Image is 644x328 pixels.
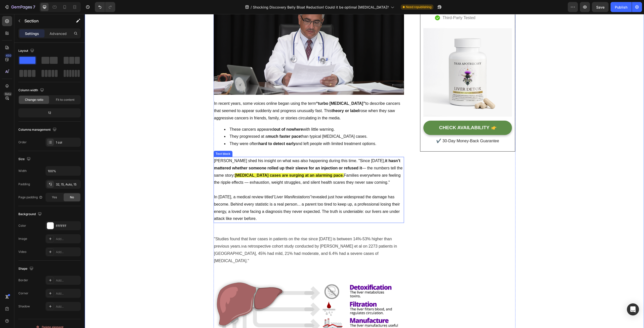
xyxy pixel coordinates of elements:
div: Open Intercom Messenger [627,303,639,315]
strong: theory or label [247,95,274,99]
img: Alt Image [339,14,427,103]
div: Columns management [18,126,58,133]
div: Corner [18,291,28,296]
p: Section [24,18,66,24]
div: Border [18,278,28,283]
div: Order [18,140,27,145]
div: Text block [130,137,147,142]
div: Rich Text Editor. Editing area: main [129,85,319,138]
a: CHECK AVAILABILITY [339,107,427,121]
strong: it hasn’t mattered whether someone rolled up their sleeve for an injection or refused it [129,145,316,156]
div: Video [18,250,26,254]
span: Fit to content [56,98,74,102]
li: They were often and left people with limited treatment options. [139,126,319,133]
span: a retrospective cohort study conducted by [PERSON_NAME] et al on 2273 patients in [GEOGRAPHIC_DAT... [129,230,312,249]
div: CHECK AVAILABILITY [354,111,405,117]
p: [PERSON_NAME] shed his insight on what was also happening during this time. "Since [DATE], — the ... [129,143,319,179]
i: “Liver Manifestations” [188,181,227,185]
p: Settings [25,31,39,36]
p: Third-Party Tested [358,0,390,8]
span: In [156,230,160,234]
div: Padding [18,182,30,186]
strong: much faster pace [183,120,216,124]
div: FFFFFF [56,224,79,228]
div: 450 [5,54,12,58]
div: Add... [56,278,79,283]
strong: “turbo [MEDICAL_DATA]” [231,87,280,91]
div: Publish [615,5,627,10]
div: Background [18,211,43,218]
div: Image [18,237,27,241]
p: Advanced [50,31,67,36]
div: Shadow [18,304,30,309]
button: 7 [2,2,37,12]
div: Page padding [18,195,43,200]
div: 32, 15, Auto, 15 [56,182,79,187]
p: In [DATE], a medical review titled revealed just how widespread the damage has become. Behind eve... [129,179,319,208]
p: 7 [33,4,35,10]
div: Add... [56,304,79,309]
span: No [70,195,74,200]
span: "Studies found that liver cases in patients on the rise since [DATE] is between 14%-53% higher th... [129,223,307,234]
p: ✔️ 30-Day Money-Back Guarantee [339,123,427,131]
div: Add... [56,237,79,241]
span: Change ratio [25,98,43,102]
span: / [251,5,252,10]
div: Undo/Redo [95,2,115,12]
strong: [MEDICAL_DATA] cases are surging at an alarming pace. [150,159,259,163]
div: Add... [56,291,79,296]
span: Shocking Discovery Belly Bloat Reduction! Could it be optimal [MEDICAL_DATA]? [253,5,389,10]
div: Width [18,169,27,173]
span: Save [596,5,605,9]
div: Layout [18,48,35,54]
div: Shape [18,265,34,272]
div: 12 [19,109,80,116]
button: Save [592,2,609,12]
li: They progressed at a than typical [MEDICAL_DATA] cases. [139,119,319,126]
strong: out of nowhere [189,113,218,117]
span: Yes [52,195,57,200]
div: Color [18,223,26,228]
input: Auto [46,166,80,175]
iframe: Design area [85,14,644,328]
div: Beta [4,92,12,96]
button: Publish [611,2,632,12]
p: In recent years, some voices online began using the term to describe cancers that seemed to appea... [129,86,319,108]
span: Need republishing [406,5,431,9]
div: Size [18,156,32,163]
strong: hard to detect early [174,127,211,132]
div: Add... [56,250,79,254]
div: Column width [18,87,45,94]
li: These cancers appeared with little warning. [139,112,319,119]
div: 1 col [56,140,79,145]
